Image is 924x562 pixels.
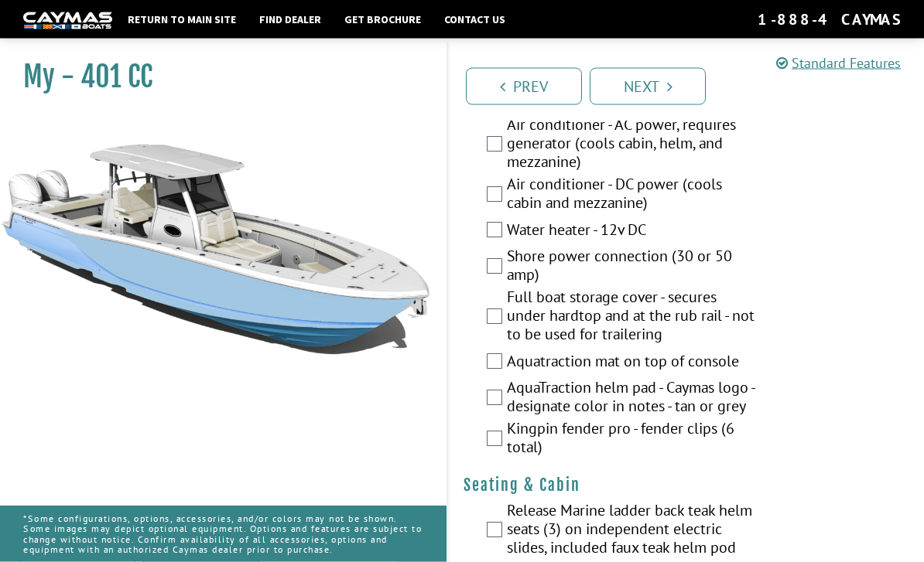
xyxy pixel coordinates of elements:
[507,221,755,244] label: Water heater - 12v DC
[252,9,329,29] a: Find Dealer
[590,68,706,105] a: Next
[507,353,755,375] label: Aquatraction mat on top of console
[507,288,755,348] label: Full boat storage cover - secures under hardtop and at the rub rail - not to be used for trailering
[23,60,408,94] h1: My - 401 CC
[507,175,755,216] label: Air conditioner - DC power (cools cabin and mezzanine)
[758,9,901,29] div: 1-888-4CAYMAS
[464,476,909,496] h4: Seating & Cabin
[507,502,755,561] label: Release Marine ladder back teak helm seats (3) on independent electric slides, included faux teak...
[337,9,429,29] a: Get Brochure
[466,68,582,105] a: Prev
[776,54,901,72] a: Standard Features
[507,420,755,461] label: Kingpin fender pro - fender clips (6 total)
[120,9,244,29] a: Return to main site
[507,116,755,175] label: Air conditioner - AC power, requires generator (cools cabin, helm, and mezzanine)
[23,506,423,562] p: *Some configurations, options, accessories, and/or colors may not be shown. Some images may depic...
[507,247,755,288] label: Shore power connection (30 or 50 amp)
[507,379,755,420] label: AquaTraction helm pad - Caymas logo - designate color in notes - tan or grey
[436,9,513,29] a: Contact Us
[462,66,924,105] ul: Pagination
[23,12,112,29] img: white-logo-c9c8dbefe5ff5ceceb0f0178aa75bf4bb51f6bca0971e226c86eb53dfe498488.png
